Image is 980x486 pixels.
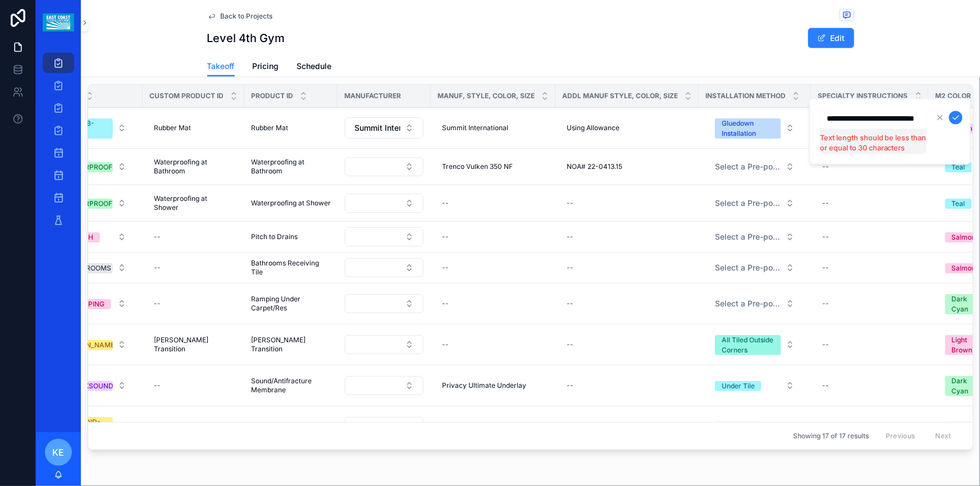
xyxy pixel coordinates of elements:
a: Ramping Under Carpet/Res [251,295,331,313]
a: Select Button [705,293,804,314]
button: Select Button [57,193,135,213]
a: -- [818,295,922,313]
div: Gluedown Installation [722,118,774,139]
a: Select Button [705,226,804,247]
div: -- [442,340,449,349]
button: Select Button [57,411,135,442]
a: Select Button [344,294,424,314]
a: -- [818,228,922,246]
a: Select Button [56,192,136,214]
button: Select Button [345,157,423,176]
a: Select Button [344,117,424,139]
a: Select Button [56,334,136,355]
span: Bathrooms Receiving Tile [251,259,331,277]
span: Addl Manuf Style, Color, Size [562,91,678,100]
button: Select Button [706,375,804,396]
div: -- [822,381,829,390]
a: Pitch to Drains [251,232,331,241]
button: Select Button [345,376,423,395]
span: Back to Projects [221,12,273,21]
a: Summit International [437,119,549,137]
span: Using Allowance [567,123,619,132]
a: -- [818,377,922,395]
div: -- [567,232,573,241]
a: Pricing [253,56,279,79]
button: Select Button [706,329,804,360]
a: Sound/Antifracture Membrane [251,377,331,395]
span: Waterproofing at Bathroom [251,158,331,176]
a: Select Button [344,193,424,213]
a: Rubber Mat [251,123,331,132]
button: Select Button [57,227,135,247]
a: Back to Projects [207,12,273,21]
button: Select Button [57,113,135,143]
a: -- [437,228,549,246]
a: Select Button [705,156,804,177]
button: Select Button [345,335,423,354]
a: NOA# 22-0413.15 [562,158,692,176]
a: Rubber Mat [149,119,238,137]
div: WATERPROOF [66,199,113,209]
div: -- [442,199,449,208]
a: Select Button [705,112,804,144]
span: Takeoff [207,61,235,72]
span: Custom Product ID [149,91,224,100]
span: Schedule [297,61,332,72]
a: Using Allowance [562,119,692,137]
span: Waterproofing at Shower [154,194,233,212]
div: RUBB-TILE [72,118,106,139]
span: NOA# 22-0413.15 [567,162,622,171]
div: -- [567,263,573,272]
div: -- [154,232,161,241]
a: Select Button [56,293,136,314]
a: -- [149,377,238,395]
button: Select Button [57,157,135,177]
div: -- [822,340,829,349]
a: -- [818,336,922,354]
a: Select Button [56,226,136,247]
li: Text length should be less than or equal to 30 characters [820,134,927,154]
div: All Tiled Outside Corners [722,335,774,355]
div: scrollable content [36,45,81,245]
button: Select Button [706,258,804,278]
span: Rubber Mat [251,123,288,132]
div: Teal [952,199,965,209]
a: -- [562,336,692,354]
a: -- [149,228,238,246]
a: Select Button [56,375,136,396]
div: CRACKSOUND [65,381,114,391]
span: Select a Pre-populated Installation Method [715,161,781,172]
a: -- [437,336,549,354]
div: -- [154,263,161,272]
div: -- [154,299,161,308]
button: Select Button [57,375,135,396]
a: Select Button [56,112,136,144]
div: WATERPROOF [66,162,113,172]
div: Under Tile [722,381,755,391]
div: -- [442,232,449,241]
span: Waterproofing at Bathroom [154,158,233,176]
a: Select Button [344,227,424,247]
a: Select Button [344,416,424,437]
div: RAMPING [72,299,104,309]
div: -- [822,232,829,241]
span: Select a Pre-populated Installation Method [715,198,781,209]
h1: Level 4th Gym [207,30,285,46]
a: Takeoff [207,56,235,77]
button: Select Button [345,117,423,139]
button: Select Button [345,294,423,313]
a: -- [149,295,238,313]
button: Select Button [706,416,804,437]
a: -- [562,194,692,212]
span: Select a Pre-populated Installation Method [715,262,781,273]
a: Trenco Vulken 350 NF [437,158,549,176]
a: -- [818,418,922,435]
a: -- [818,158,922,176]
span: Summit International Flooring [354,122,400,134]
button: Select Button [706,227,804,247]
span: Rubber Mat [154,123,191,132]
span: Manufacturer [344,91,401,100]
span: Privacy Ultimate Underlay [442,381,526,390]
